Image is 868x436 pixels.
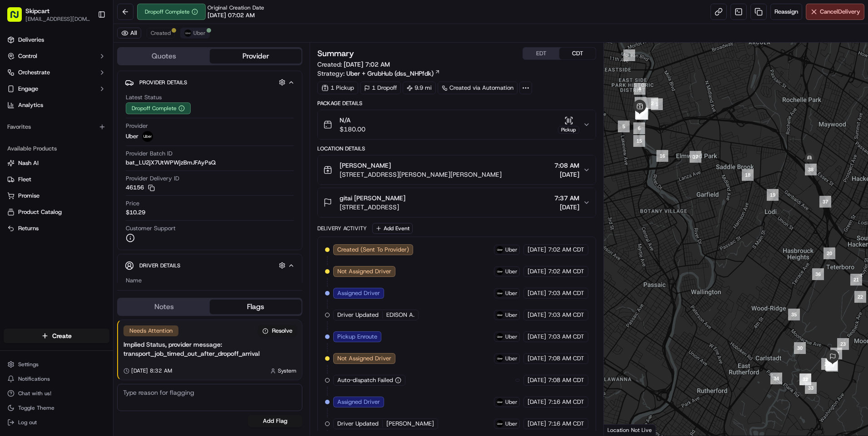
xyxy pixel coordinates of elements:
[496,398,503,406] img: uber-new-logo.jpeg
[139,262,180,269] span: Driver Details
[317,69,440,78] div: Strategy:
[528,376,546,384] span: [DATE]
[18,52,37,60] span: Control
[337,376,393,384] span: Auto-dispatch Failed
[18,141,25,148] img: 1736555255976-a54dd68f-1ca7-489b-9aae-adbdc363a1c4
[796,370,815,389] div: 32
[340,125,365,134] span: $180.00
[340,161,391,170] span: [PERSON_NAME]
[4,221,109,236] button: Returns
[4,402,109,414] button: Toggle Theme
[4,49,109,63] button: Control
[548,398,584,406] span: 7:16 AM CDT
[548,376,584,384] span: 7:08 AM CDT
[505,311,518,319] span: Uber
[548,267,584,276] span: 7:02 AM CDT
[4,189,109,203] button: Promise
[18,208,62,216] span: Product Catalog
[126,159,216,167] span: bat_LU2jX7UtWPWjzBmJFAyPsQ
[18,419,37,426] span: Log out
[73,199,149,215] a: 💻API Documentation
[154,89,165,100] button: Start new chat
[4,156,109,170] button: Nash AI
[9,132,24,150] img: Wisdom Oko
[18,175,31,184] span: Fleet
[41,96,125,103] div: We're available if you need us!
[340,203,405,212] span: [STREET_ADDRESS]
[147,28,175,39] button: Created
[117,28,141,39] button: All
[7,208,106,216] a: Product Catalog
[278,367,296,374] span: System
[801,378,820,397] div: 33
[763,185,782,204] div: 19
[767,369,786,388] div: 34
[207,11,255,19] span: [DATE] 07:02 AM
[4,65,109,80] button: Orchestrate
[4,373,109,385] button: Notifications
[317,82,358,94] div: 1 Pickup
[604,424,656,436] div: Location Not Live
[139,79,187,86] span: Provider Details
[18,390,51,397] span: Chat with us!
[137,4,206,20] div: Dropoff Complete
[210,300,301,314] button: Flags
[142,131,153,142] img: uber-new-logo.jpeg
[337,267,391,276] span: Not Assigned Driver
[126,102,191,114] button: Dropoff Complete
[18,361,39,368] span: Settings
[25,15,90,23] button: [EMAIL_ADDRESS][DOMAIN_NAME]
[9,9,27,27] img: Nash
[126,199,139,208] span: Price
[630,119,649,138] div: 6
[505,398,518,406] span: Uber
[438,82,518,94] a: Created via Automation
[548,354,584,363] span: 7:08 AM CDT
[631,104,651,123] div: 13
[346,69,434,78] span: Uber + GrubHub (dss_NHPfdk)
[18,375,50,383] span: Notifications
[18,192,39,200] span: Promise
[770,4,802,20] button: Reassign
[180,28,210,39] button: Uber
[131,367,172,374] span: [DATE] 8:32 AM
[344,60,390,68] span: [DATE] 7:02 AM
[123,325,178,336] div: Needs Attention
[9,156,24,171] img: Sarah Tanguma
[4,98,109,112] a: Analytics
[125,258,295,273] button: Driver Details
[118,300,210,314] button: Notes
[528,267,546,276] span: [DATE]
[18,101,43,109] span: Analytics
[126,174,179,183] span: Provider Delivery ID
[90,225,110,232] span: Pylon
[7,192,106,200] a: Promise
[340,170,502,179] span: [STREET_ADDRESS][PERSON_NAME][PERSON_NAME]
[816,192,835,211] div: 37
[317,100,596,107] div: Package Details
[4,33,109,47] a: Deliveries
[337,333,377,341] span: Pickup Enroute
[7,224,106,233] a: Returns
[337,311,379,319] span: Driver Updated
[554,194,579,203] span: 7:37 AM
[4,4,94,25] button: Skipcart[EMAIL_ADDRESS][DOMAIN_NAME]
[372,223,413,234] button: Add Event
[4,387,109,400] button: Chat with us!
[505,290,518,297] span: Uber
[99,140,102,148] span: •
[528,333,546,341] span: [DATE]
[18,36,44,44] span: Deliveries
[340,116,365,125] span: N/A
[774,8,798,16] span: Reassign
[528,246,546,254] span: [DATE]
[822,355,841,374] div: 28
[9,118,61,125] div: Past conversations
[790,339,809,358] div: 30
[528,398,546,406] span: [DATE]
[653,146,672,165] div: 16
[141,116,165,127] button: See all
